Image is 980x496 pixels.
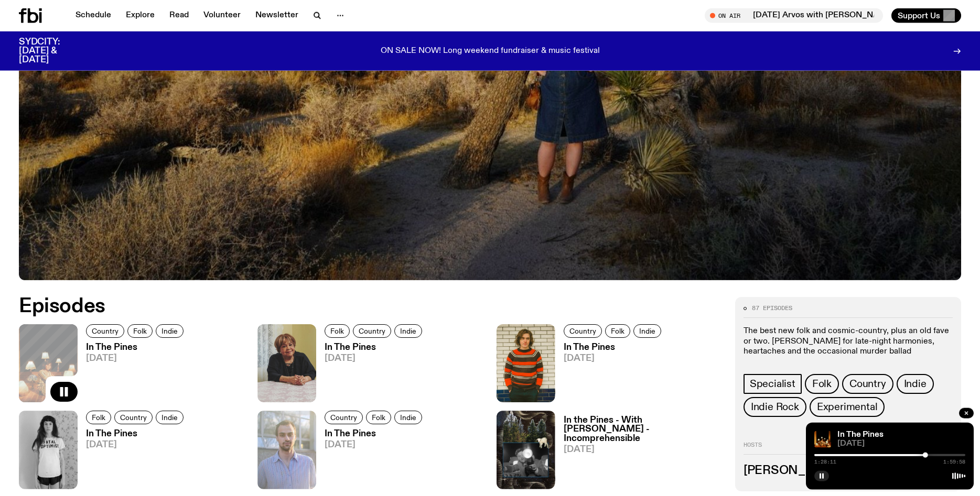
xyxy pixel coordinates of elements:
[394,411,422,424] a: Indie
[837,440,965,448] span: [DATE]
[705,8,883,23] button: On Air[DATE] Arvos with [PERSON_NAME]
[86,354,187,363] span: [DATE]
[330,327,344,335] span: Folk
[810,397,885,417] a: Experimental
[817,401,878,413] span: Experimental
[86,411,111,424] a: Folk
[325,411,363,424] a: Country
[120,8,161,23] a: Explore
[564,445,723,454] span: [DATE]
[842,374,893,394] a: Country
[161,327,178,335] span: Indie
[814,459,836,465] span: 1:28:11
[564,354,664,363] span: [DATE]
[372,414,385,422] span: Folk
[366,411,391,424] a: Folk
[161,414,178,422] span: Indie
[353,324,391,338] a: Country
[78,343,187,402] a: In The Pines[DATE]
[330,414,357,422] span: Country
[127,324,153,338] a: Folk
[564,416,723,443] h3: In the Pines - With [PERSON_NAME] - Incomprehensible
[744,465,953,477] h3: [PERSON_NAME]
[752,305,792,311] span: 87 episodes
[86,324,124,338] a: Country
[381,47,600,56] p: ON SALE NOW! Long weekend fundraiser & music festival
[92,414,105,422] span: Folk
[325,440,425,449] span: [DATE]
[316,343,425,402] a: In The Pines[DATE]
[812,378,832,390] span: Folk
[605,324,630,338] a: Folk
[19,297,643,316] h2: Episodes
[897,374,934,394] a: Indie
[86,343,187,352] h3: In The Pines
[744,442,953,455] h2: Hosts
[325,343,425,352] h3: In The Pines
[633,324,661,338] a: Indie
[564,324,602,338] a: Country
[904,378,927,390] span: Indie
[751,401,799,413] span: Indie Rock
[86,440,187,449] span: [DATE]
[555,343,664,402] a: In The Pines[DATE]
[78,429,187,489] a: In The Pines[DATE]
[394,324,422,338] a: Indie
[325,429,425,438] h3: In The Pines
[744,326,953,357] p: The best new folk and cosmic-country, plus an old fave or two. [PERSON_NAME] for late-night harmo...
[744,397,806,417] a: Indie Rock
[156,411,184,424] a: Indie
[639,327,655,335] span: Indie
[569,327,596,335] span: Country
[805,374,839,394] a: Folk
[86,429,187,438] h3: In The Pines
[249,8,305,23] a: Newsletter
[400,414,416,422] span: Indie
[564,343,664,352] h3: In The Pines
[891,8,961,23] button: Support Us
[750,378,795,390] span: Specialist
[163,8,195,23] a: Read
[943,459,965,465] span: 1:59:58
[359,327,385,335] span: Country
[120,414,147,422] span: Country
[197,8,247,23] a: Volunteer
[69,8,117,23] a: Schedule
[316,429,425,489] a: In The Pines[DATE]
[114,411,153,424] a: Country
[19,38,86,64] h3: SYDCITY: [DATE] & [DATE]
[849,378,886,390] span: Country
[92,327,119,335] span: Country
[133,327,147,335] span: Folk
[325,354,425,363] span: [DATE]
[837,431,884,439] a: In The Pines
[400,327,416,335] span: Indie
[611,327,624,335] span: Folk
[156,324,184,338] a: Indie
[555,416,723,489] a: In the Pines - With [PERSON_NAME] - Incomprehensible[DATE]
[744,374,802,394] a: Specialist
[325,324,350,338] a: Folk
[898,11,940,20] span: Support Us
